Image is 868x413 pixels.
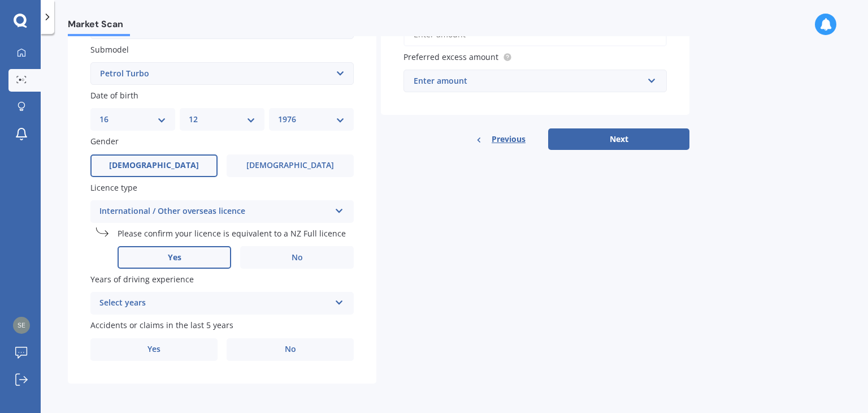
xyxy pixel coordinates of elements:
[492,131,526,148] span: Previous
[168,253,181,263] span: Yes
[99,296,330,310] div: Select years
[109,161,199,170] span: [DEMOGRAPHIC_DATA]
[292,253,303,263] span: No
[90,136,119,147] span: Gender
[90,320,233,331] span: Accidents or claims in the last 5 years
[285,345,296,354] span: No
[403,51,498,62] span: Preferred excess amount
[90,44,129,55] span: Submodel
[68,19,130,34] span: Market Scan
[90,274,194,285] span: Years of driving experience
[90,182,137,193] span: Licence type
[118,228,346,239] span: Please confirm your licence is equivalent to a NZ Full licence
[147,345,160,354] span: Yes
[548,128,689,150] button: Next
[246,161,334,170] span: [DEMOGRAPHIC_DATA]
[99,205,330,218] div: International / Other overseas licence
[13,317,30,334] img: e87dc7a029ebe535a7d85a1fedb7cd90
[90,90,138,101] span: Date of birth
[414,75,643,87] div: Enter amount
